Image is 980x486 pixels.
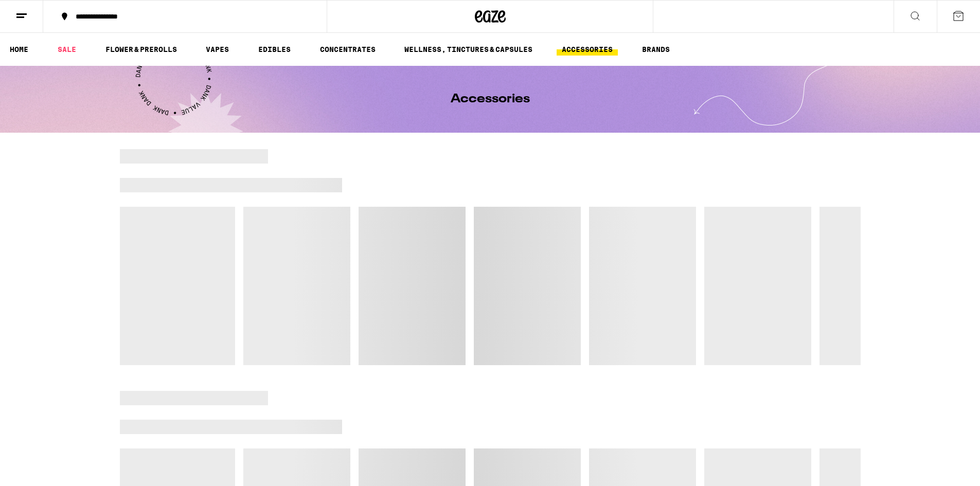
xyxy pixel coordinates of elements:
[100,43,182,56] a: FLOWER & PREROLLS
[52,43,81,56] a: SALE
[253,43,296,56] a: EDIBLES
[637,43,675,56] a: BRANDS
[201,43,234,56] a: VAPES
[315,43,381,56] a: CONCENTRATES
[5,43,33,56] a: HOME
[451,93,530,105] h1: Accessories
[399,43,538,56] a: WELLNESS, TINCTURES & CAPSULES
[557,43,618,56] a: ACCESSORIES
